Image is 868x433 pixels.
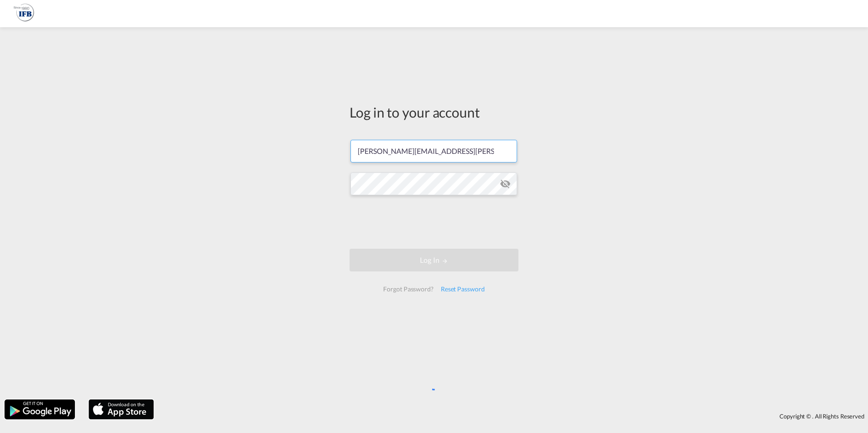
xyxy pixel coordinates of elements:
button: LOGIN [350,249,518,271]
img: 1f261f00256b11eeaf3d89493e6660f9.png [14,4,34,24]
div: Log in to your account [350,103,518,122]
div: Forgot Password? [380,281,437,297]
div: Reset Password [437,281,488,297]
img: apple.png [88,399,155,420]
input: Enter email/phone number [350,140,517,162]
md-icon: icon-eye-off [500,178,511,189]
div: Copyright © . All Rights Reserved [158,408,868,424]
img: google.png [4,399,76,420]
iframe: reCAPTCHA [365,204,503,240]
